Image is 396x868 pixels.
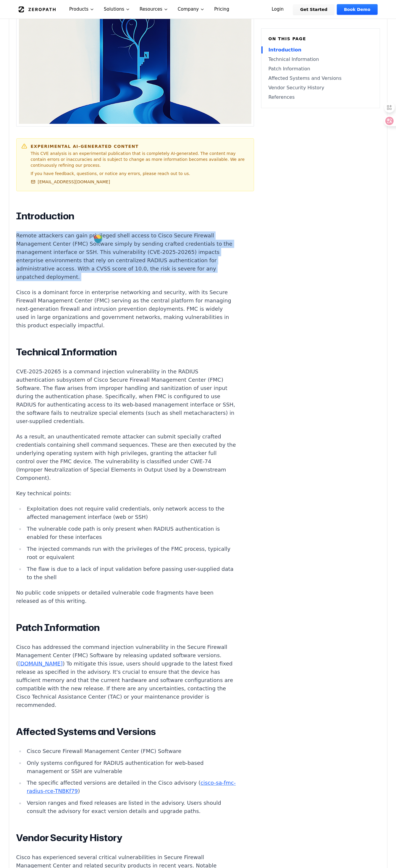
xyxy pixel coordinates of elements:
a: Patch Information [269,65,373,72]
p: No public code snippets or detailed vulnerable code fragments have been released as of this writing. [16,589,236,605]
li: Only systems configured for RADIUS authentication for web-based management or SSH are vulnerable [25,759,236,775]
p: If you have feedback, questions, or notice any errors, please reach out to us. [31,171,249,176]
a: Technical Information [269,56,373,63]
p: This CVE analysis is an experimental publication that is completely AI-generated. The content may... [31,150,249,168]
li: Cisco Secure Firewall Management Center (FMC) Software [25,747,236,755]
p: Cisco is a dominant force in enterprise networking and security, with its Secure Firewall Managem... [16,288,236,330]
h6: Experimental AI-Generated Content [31,143,249,149]
a: [DOMAIN_NAME] [18,660,63,667]
p: As a result, an unauthenticated remote attacker can submit specially crafted credentials containi... [16,433,236,482]
a: Login [265,4,291,15]
p: Cisco has addressed the command injection vulnerability in the Secure Firewall Management Center ... [16,643,236,709]
li: The flaw is due to a lack of input validation before passing user-supplied data to the shell [25,565,236,582]
h2: Patch Information [16,622,236,634]
p: Remote attackers can gain privileged shell access to Cisco Secure Firewall Management Center (FMC... [16,231,236,281]
h6: On this page [269,36,373,42]
li: The specific affected versions are detailed in the Cisco advisory ( ) [25,779,236,796]
a: References [269,94,373,101]
a: Vendor Security History [269,84,373,91]
h2: Technical Information [16,346,236,358]
a: Get Started [293,4,334,15]
li: Version ranges and fixed releases are listed in the advisory. Users should consult the advisory f... [25,799,236,816]
h2: Vendor Security History [16,832,236,844]
a: [EMAIL_ADDRESS][DOMAIN_NAME] [31,179,110,185]
p: CVE-2025-20265 is a command injection vulnerability in the RADIUS authentication subsystem of Cis... [16,367,236,425]
p: Key technical points: [16,489,236,498]
li: The vulnerable code path is only present when RADIUS authentication is enabled for these interfaces [25,525,236,541]
li: Exploitation does not require valid credentials, only network access to the affected management i... [25,505,236,521]
li: The injected commands run with the privileges of the FMC process, typically root or equivalent [25,545,236,561]
a: cisco-sa-fmc-radius-rce-TNBKf79 [27,780,236,794]
a: Book Demo [337,4,377,15]
a: Introduction [269,46,373,54]
h2: Introduction [16,210,236,222]
h2: Affected Systems and Versions [16,726,236,738]
a: Affected Systems and Versions [269,75,373,82]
